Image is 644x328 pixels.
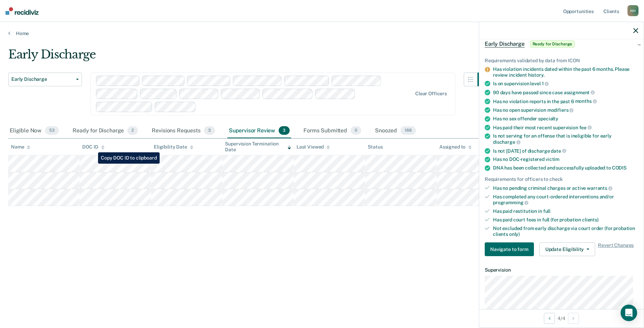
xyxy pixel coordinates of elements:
[302,123,363,139] div: Forms Submitted
[11,144,30,150] div: Name
[621,305,637,321] div: Open Intercom Messenger
[351,126,361,135] span: 0
[400,126,416,135] span: 188
[493,217,638,223] div: Has paid court fees in full (for probation
[485,41,525,47] span: Early Discharge
[485,58,638,64] div: Requirements validated by data from ICON
[551,148,566,154] span: date
[509,231,520,237] span: only)
[538,116,558,121] span: specialty
[547,107,574,113] span: modifiers
[415,91,447,97] div: Clear officers
[493,116,638,122] div: Has no sex offender
[493,66,638,78] div: Has violation incidents dated within the past 6 months. Please review incident history.
[8,30,636,36] a: Home
[568,313,579,324] button: Next Opportunity
[485,267,638,273] dt: Supervision
[493,80,638,87] div: Is on supervision level
[227,123,291,139] div: Supervisor Review
[8,123,60,139] div: Eligible Now
[493,156,638,162] div: Has no DOC-registered
[71,123,139,139] div: Ready for Discharge
[564,90,595,95] span: assignment
[11,76,73,82] span: Early Discharge
[493,208,638,214] div: Has paid restitution in
[546,156,559,162] span: victim
[539,242,595,256] button: Update Eligibility
[493,139,520,145] span: discharge
[82,144,104,150] div: DOC ID
[479,33,644,55] div: Early DischargeReady for Discharge
[439,144,472,150] div: Assigned to
[587,185,612,191] span: warrants
[493,148,638,154] div: Is not [DATE] of discharge
[297,144,330,150] div: Last Viewed
[154,144,193,150] div: Eligibility Date
[485,176,638,182] div: Requirements for officers to check
[544,313,555,324] button: Previous Opportunity
[543,208,550,214] span: full
[479,309,644,327] div: 4 / 4
[493,194,638,206] div: Has completed any court-ordered interventions and/or
[530,41,575,47] span: Ready for Discharge
[493,133,638,145] div: Is not serving for an offense that is ineligible for early
[598,242,634,256] span: Revert Changes
[542,81,549,86] span: 1
[6,7,39,15] img: Recidiviz
[279,126,290,135] span: 3
[485,242,537,256] a: Navigate to form link
[493,226,638,237] div: Not excluded from early discharge via court order (for probation clients
[225,141,291,153] div: Supervision Termination Date
[368,144,383,150] div: Status
[575,98,597,104] span: months
[204,126,215,135] span: 3
[582,217,599,222] span: clients)
[374,123,417,139] div: Snoozed
[627,5,638,16] div: N H
[493,200,528,205] span: programming
[493,165,638,171] div: DNA has been collected and successfully uploaded to
[493,124,638,131] div: Has paid their most recent supervision
[45,126,59,135] span: 53
[485,242,534,256] button: Navigate to form
[493,185,638,191] div: Has no pending criminal charges or active
[493,89,638,96] div: 90 days have passed since case
[493,98,638,105] div: Has no violation reports in the past 6
[8,47,491,67] div: Early Discharge
[612,165,626,171] span: CODIS
[127,126,138,135] span: 2
[579,125,592,130] span: fee
[150,123,216,139] div: Revisions Requests
[493,107,638,113] div: Has no open supervision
